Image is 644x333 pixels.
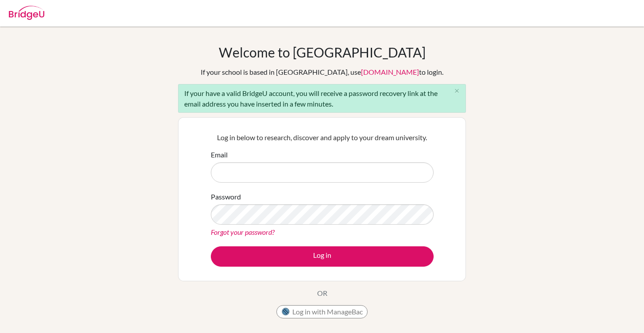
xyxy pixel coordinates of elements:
a: Forgot your password? [211,228,275,236]
label: Password [211,191,241,202]
button: Log in with ManageBac [276,305,368,318]
h1: Welcome to [GEOGRAPHIC_DATA] [219,44,426,60]
div: If your have a valid BridgeU account, you will receive a password recovery link at the email addr... [178,84,466,113]
button: Close [448,84,466,98]
p: OR [317,288,327,299]
button: Log in [211,246,434,267]
i: close [454,88,460,94]
div: If your school is based in [GEOGRAPHIC_DATA], use to login. [201,67,443,77]
img: Bridge-U [9,6,44,20]
a: [DOMAIN_NAME] [361,68,419,76]
p: Log in below to research, discover and apply to your dream university. [211,132,434,143]
label: Email [211,149,228,160]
